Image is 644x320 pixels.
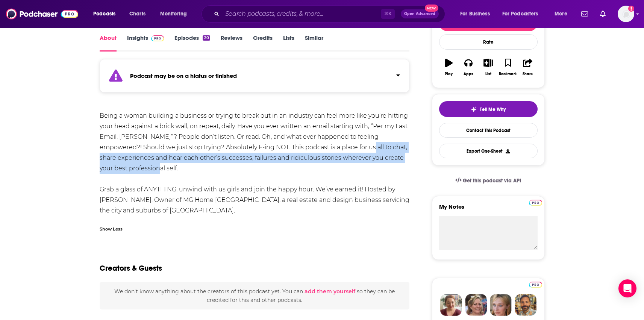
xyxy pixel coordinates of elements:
div: Apps [464,72,473,76]
a: Credits [253,34,273,52]
a: Get this podcast via API [449,171,527,190]
strong: Podcast may be on a hiatus or finished [130,72,237,79]
div: Rate [439,34,538,50]
span: Get this podcast via API [463,177,521,184]
div: List [485,72,491,76]
button: Show profile menu [618,6,634,22]
span: New [425,5,438,12]
img: Podchaser Pro [529,282,542,288]
span: More [555,9,567,19]
span: Tell Me Why [480,106,506,112]
a: Show notifications dropdown [597,8,609,20]
button: Play [439,54,459,81]
button: add them yourself [305,288,355,294]
span: Open Advanced [404,12,435,16]
button: open menu [88,8,125,20]
section: Click to expand status details [100,64,410,93]
label: My Notes [439,203,538,216]
div: Share [523,72,533,76]
img: User Profile [618,6,634,22]
a: Lists [283,34,294,52]
button: open menu [549,8,577,20]
span: For Business [460,9,490,19]
span: We don't know anything about the creators of this podcast yet . You can so they can be credited f... [114,288,395,303]
img: Sydney Profile [440,294,462,316]
a: Pro website [529,199,542,206]
svg: Add a profile image [628,6,634,12]
span: Podcasts [93,9,115,19]
div: 20 [203,35,210,41]
a: Similar [305,34,323,52]
button: open menu [497,8,549,20]
button: Apps [459,54,478,81]
a: InsightsPodchaser Pro [127,34,164,52]
img: Jules Profile [490,294,512,316]
a: Reviews [221,34,242,52]
h2: Creators & Guests [100,264,162,273]
button: Bookmark [498,54,518,81]
div: Play [445,72,453,76]
a: Episodes20 [174,34,210,52]
button: List [478,54,498,81]
img: Podchaser Pro [151,35,164,41]
img: Podchaser Pro [529,200,542,206]
button: open menu [155,8,197,20]
img: Jon Profile [515,294,536,316]
button: Share [518,54,537,81]
input: Search podcasts, credits, & more... [222,8,381,20]
span: Monitoring [160,9,187,19]
img: tell me why sparkle [471,106,477,112]
button: open menu [455,8,499,20]
button: tell me why sparkleTell Me Why [439,101,538,117]
a: Charts [124,8,150,20]
img: Barbara Profile [465,294,487,316]
span: ⌘ K [381,9,395,19]
div: Open Intercom Messenger [618,279,636,297]
span: Logged in as rowan.sullivan [618,6,634,22]
img: Podchaser - Follow, Share and Rate Podcasts [6,7,78,21]
span: Charts [129,9,145,19]
a: Show notifications dropdown [578,8,591,20]
a: Contact This Podcast [439,123,538,138]
div: Bookmark [499,72,517,76]
span: For Podcasters [502,9,538,19]
button: Open AdvancedNew [401,9,439,18]
a: About [100,34,117,52]
div: Being a woman building a business or trying to break out in an industry can feel more like you’re... [100,111,410,216]
a: Pro website [529,281,542,288]
button: Export One-Sheet [439,144,538,158]
div: Search podcasts, credits, & more... [209,5,452,23]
